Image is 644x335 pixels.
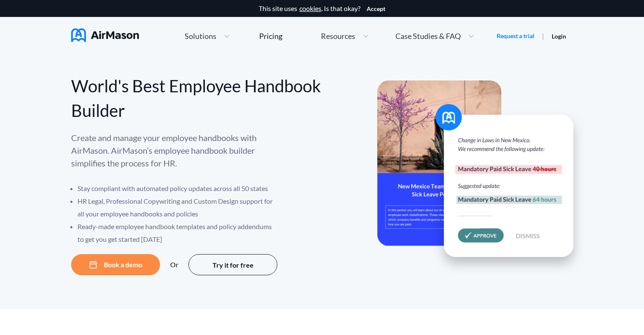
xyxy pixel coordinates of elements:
span: Solutions [185,32,216,40]
span: Resources [321,32,355,40]
a: cookies [299,5,321,12]
button: Book a demo [71,254,160,275]
img: hero-banner [377,80,585,275]
div: Pricing [259,32,282,40]
img: AirMason Logo [71,28,139,42]
button: Try it for free [188,254,277,275]
a: Request a trial [497,32,534,40]
div: World's Best Employee Handbook Builder [71,74,322,123]
li: HR Legal, Professional Copywriting and Custom Design support for all your employee handbooks and ... [77,195,279,220]
li: Stay compliant with automated policy updates across all 50 states [77,182,279,195]
span: | [542,32,544,40]
a: Pricing [259,28,282,44]
div: Or [170,261,178,269]
a: Login [552,33,566,40]
li: Ready-made employee handbook templates and policy addendums to get you get started [DATE] [77,220,279,246]
button: Accept cookies [367,6,385,12]
p: Create and manage your employee handbooks with AirMason. AirMason’s employee handbook builder sim... [71,131,279,169]
span: Case Studies & FAQ [395,32,461,40]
